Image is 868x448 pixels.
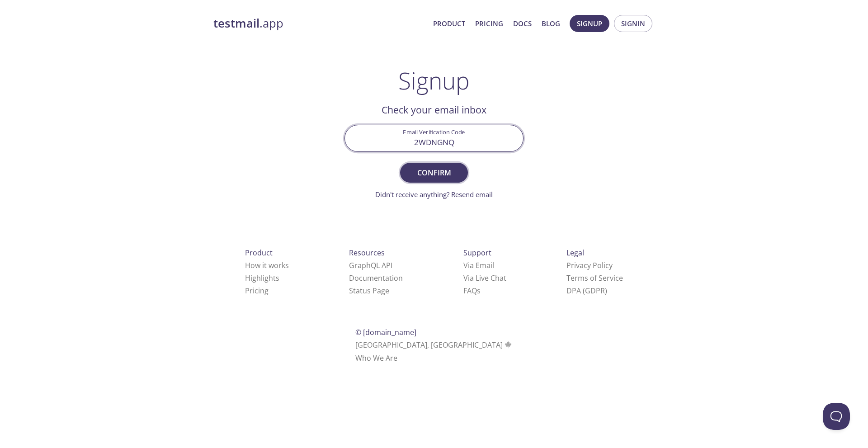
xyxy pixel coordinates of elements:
button: Confirm [400,163,468,183]
a: FAQ [463,286,481,296]
iframe: Help Scout Beacon - Open [823,403,850,430]
a: Via Live Chat [463,273,506,283]
a: Pricing [245,286,269,296]
span: © [DOMAIN_NAME] [355,327,416,337]
a: Pricing [475,18,503,29]
strong: testmail [213,15,259,31]
a: testmail.app [213,16,426,31]
span: s [477,286,481,296]
button: Signup [570,15,609,32]
span: Signin [621,18,645,29]
span: Support [463,248,491,258]
span: Confirm [410,166,458,179]
a: Product [433,18,465,29]
h1: Signup [398,67,470,94]
button: Signin [614,15,652,32]
a: Docs [513,18,532,29]
h2: Check your email inbox [344,102,524,118]
a: Privacy Policy [566,260,613,270]
a: Documentation [349,273,403,283]
a: Who We Are [355,353,397,363]
span: [GEOGRAPHIC_DATA], [GEOGRAPHIC_DATA] [355,340,513,350]
a: Didn't receive anything? Resend email [375,190,493,199]
a: Blog [542,18,560,29]
a: Status Page [349,286,389,296]
span: Product [245,248,273,258]
span: Signup [577,18,602,29]
a: Highlights [245,273,279,283]
a: Via Email [463,260,494,270]
a: DPA (GDPR) [566,286,607,296]
span: Legal [566,248,584,258]
span: Resources [349,248,385,258]
a: GraphQL API [349,260,392,270]
a: Terms of Service [566,273,623,283]
a: How it works [245,260,289,270]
